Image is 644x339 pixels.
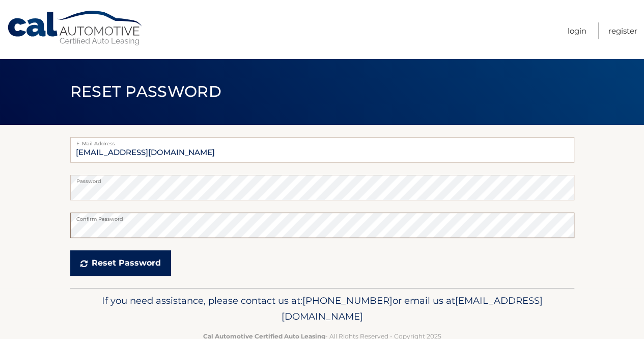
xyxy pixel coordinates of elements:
[70,82,221,101] span: Reset Password
[70,137,574,163] input: E-mail Address
[608,22,637,39] a: Register
[70,250,171,276] button: Reset Password
[70,175,574,183] label: Password
[70,137,574,145] label: E-Mail Address
[70,213,574,221] label: Confirm Password
[302,295,393,306] span: [PHONE_NUMBER]
[7,10,144,46] a: Cal Automotive
[568,22,586,39] a: Login
[77,293,568,325] p: If you need assistance, please contact us at: or email us at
